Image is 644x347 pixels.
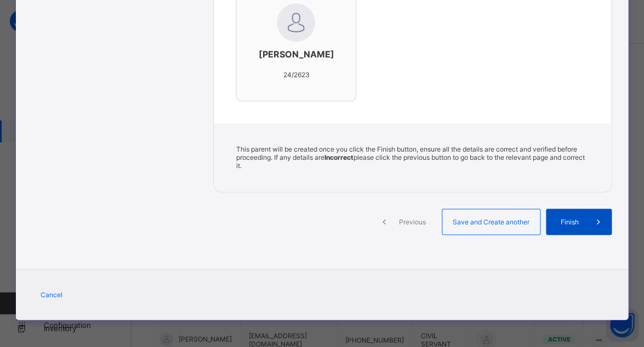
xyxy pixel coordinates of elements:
[41,291,62,299] span: Cancel
[277,3,315,42] img: default.svg
[324,153,353,161] b: Incorrect
[397,218,428,226] span: Previous
[236,145,584,170] span: This parent will be created once you click the Finish button, ensure all the details are correct ...
[554,218,585,226] span: Finish
[451,218,532,226] span: Save and Create another
[283,71,309,79] span: 24/2623
[258,49,334,60] span: [PERSON_NAME]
